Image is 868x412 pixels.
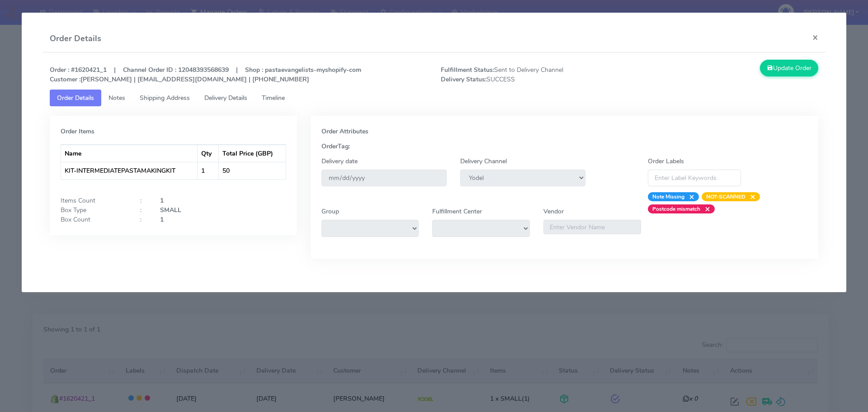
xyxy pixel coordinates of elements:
th: Name [61,145,198,162]
button: Update Order [760,60,819,76]
span: × [684,192,694,201]
span: Timeline [262,94,285,102]
input: Enter Label Keywords [648,170,741,186]
div: : [133,205,153,215]
span: Delivery Details [204,94,247,102]
label: Delivery Channel [460,156,507,166]
td: KIT-INTERMEDIATEPASTAMAKINGKIT [61,162,198,179]
div: : [133,196,153,205]
td: 50 [219,162,286,179]
strong: Order : #1620421_1 | Channel Order ID : 12048393568639 | Shop : pastaevangelists-myshopify-com [P... [50,66,361,84]
strong: Note Missing [652,193,684,200]
th: Qty [198,145,218,162]
strong: SMALL [160,206,181,214]
label: Vendor [543,207,564,216]
span: × [745,192,755,201]
button: Close [805,25,826,49]
input: Enter Vendor Name [543,220,641,234]
td: 1 [198,162,218,179]
label: Order Labels [648,156,684,166]
th: Total Price (GBP) [219,145,286,162]
strong: 1 [160,196,164,205]
strong: Postcode mismatch [652,205,700,213]
span: Shipping Address [140,94,190,102]
span: Order Details [57,94,94,102]
strong: 1 [160,215,164,224]
label: Delivery date [321,156,358,166]
span: Notes [108,94,125,102]
h4: Order Details [50,33,101,45]
strong: Order Attributes [321,127,368,136]
strong: Fulfillment Status: [441,66,494,74]
div: Items Count [54,196,133,205]
span: Sent to Delivery Channel SUCCESS [434,65,630,84]
strong: OrderTag: [321,142,350,151]
strong: NOT-SCANNED [706,193,745,200]
ul: Tabs [50,90,819,106]
strong: Customer : [50,75,80,84]
strong: Order Items [61,127,94,136]
strong: Delivery Status: [441,75,486,84]
div: Box Type [54,205,133,215]
span: × [700,204,710,213]
div: Box Count [54,215,133,224]
div: : [133,215,153,224]
label: Group [321,207,339,216]
label: Fulfillment Center [432,207,482,216]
